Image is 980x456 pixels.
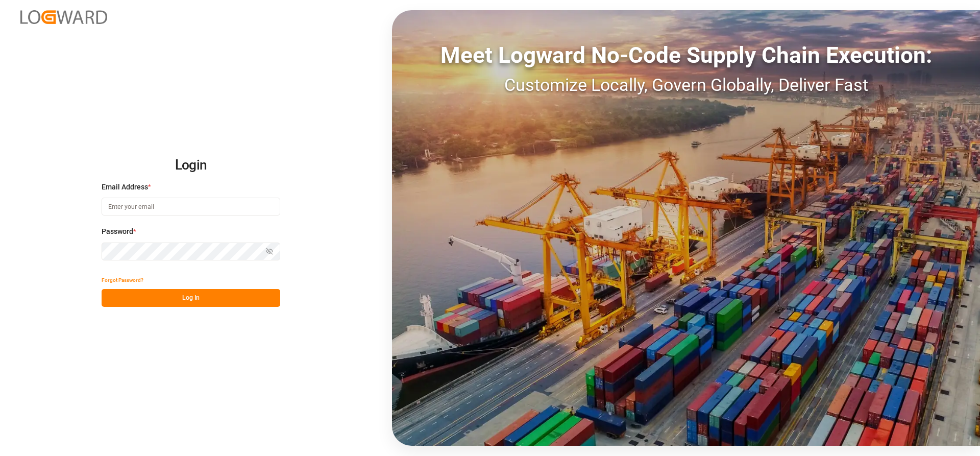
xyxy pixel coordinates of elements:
[102,182,148,193] span: Email Address
[392,72,980,98] div: Customize Locally, Govern Globally, Deliver Fast
[102,289,280,307] button: Log In
[392,38,980,72] div: Meet Logward No-Code Supply Chain Execution:
[102,226,133,237] span: Password
[102,271,143,289] button: Forgot Password?
[102,198,280,215] input: Enter your email
[20,10,107,24] img: Logward_new_orange.png
[102,149,280,182] h2: Login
